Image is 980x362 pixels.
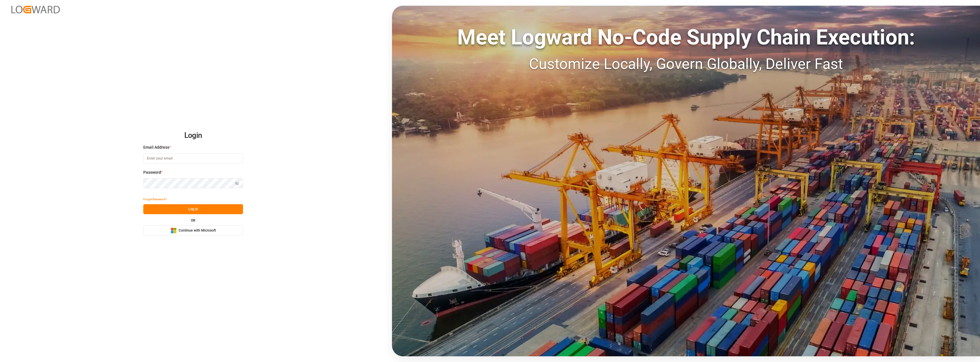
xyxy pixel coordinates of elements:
[143,204,243,214] button: Log In
[143,154,243,163] input: Enter your email
[179,228,216,233] span: Continue with Microsoft
[143,226,243,236] button: Continue with Microsoft
[143,126,243,145] h2: Login
[191,219,195,222] small: OR
[392,53,980,75] div: Customize Locally, Govern Globally, Deliver Fast
[143,169,161,175] span: Password
[143,144,169,150] span: Email Address
[11,6,60,13] img: Logward_new_orange.png
[143,194,167,204] button: Forgot Password?
[392,21,980,53] div: Meet Logward No-Code Supply Chain Execution:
